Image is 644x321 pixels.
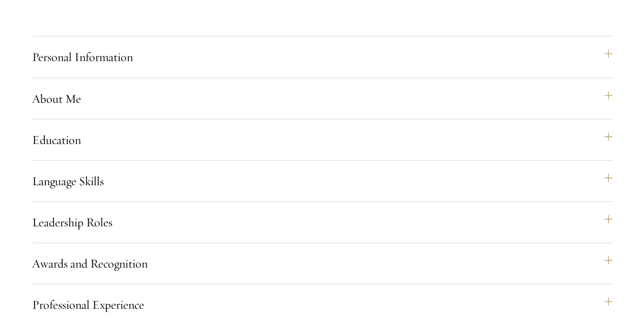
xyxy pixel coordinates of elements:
[32,210,612,235] button: Leadership Roles
[32,293,612,317] button: Professional Experience
[32,86,612,111] button: About Me
[32,251,612,276] button: Awards and Recognition
[32,45,612,69] button: Personal Information
[32,169,612,193] button: Language Skills
[32,128,612,152] button: Education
